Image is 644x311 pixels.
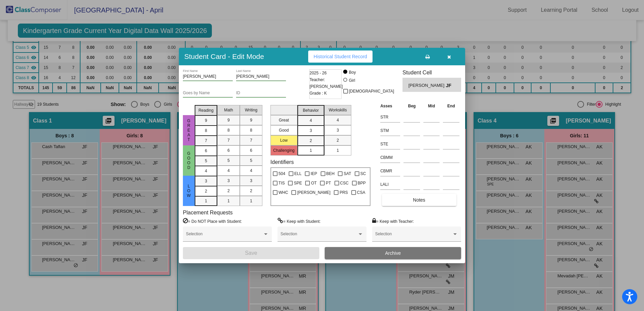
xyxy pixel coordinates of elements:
label: = Keep with Teacher: [372,218,414,224]
span: 8 [205,128,207,134]
span: JF [446,82,455,89]
span: BEH [326,170,335,178]
input: assessment [380,139,400,149]
h3: Student Card - Edit Mode [184,52,264,61]
button: Archive [325,247,461,259]
span: 4 [227,168,230,174]
span: 3 [227,178,230,184]
label: = Do NOT Place with Student: [183,218,242,224]
span: 3 [205,178,207,184]
th: Beg [402,102,422,110]
span: 6 [250,147,252,153]
div: Boy [349,69,356,75]
span: SPE [294,179,302,187]
span: OT [311,179,317,187]
span: [PERSON_NAME] [297,188,330,197]
span: 504 [279,170,285,178]
span: 2025 - 26 [310,70,327,76]
span: 7 [250,137,252,143]
span: ELL [294,170,301,178]
span: 2 [310,138,312,144]
input: assessment [380,112,400,122]
span: 4 [250,168,252,174]
span: IEP [311,170,317,178]
span: 9 [227,117,230,123]
span: TIS [279,179,285,187]
span: Great [186,118,192,142]
span: 8 [250,127,252,133]
h3: Student Cell [402,69,461,76]
span: 7 [205,138,207,144]
span: 9 [250,117,252,123]
span: Workskills [329,107,347,113]
span: Grade : K [310,90,327,97]
button: Historical Student Record [308,50,373,63]
input: assessment [380,179,400,189]
th: End [441,102,461,110]
span: Historical Student Record [314,54,367,59]
span: PRS [340,188,348,197]
span: 2 [205,188,207,194]
span: Low [186,184,192,198]
span: Behavior [303,107,319,113]
span: 2 [336,137,339,143]
span: 4 [205,168,207,174]
th: Mid [422,102,441,110]
button: Notes [382,194,456,206]
span: 1 [336,147,339,153]
span: 4 [336,117,339,123]
label: = Keep with Student: [278,218,321,224]
span: 5 [227,158,230,164]
span: CSC [340,179,349,187]
span: 1 [227,198,230,204]
span: 5 [205,158,207,164]
span: 6 [227,147,230,153]
span: PT [326,179,331,187]
span: SAT [344,170,351,178]
span: Writing [245,107,257,113]
span: 2 [227,188,230,194]
button: Save [183,247,319,259]
span: Notes [413,197,425,203]
span: Good [186,151,192,170]
span: 9 [205,117,207,124]
span: 1 [205,198,207,204]
span: 2 [250,188,252,194]
span: 3 [310,128,312,134]
input: assessment [380,166,400,176]
span: 8 [227,127,230,133]
span: 3 [250,178,252,184]
th: Asses [379,102,402,110]
input: goes by name [183,91,233,96]
span: SC [360,170,366,178]
input: assessment [380,152,400,163]
span: 1 [250,198,252,204]
span: Reading [198,107,214,113]
input: assessment [380,126,400,136]
span: 6 [205,148,207,154]
span: 7 [227,137,230,143]
span: 3 [336,127,339,133]
span: 5 [250,158,252,164]
span: [PERSON_NAME] [408,82,446,89]
span: 4 [310,117,312,124]
label: Placement Requests [183,209,233,216]
span: Teacher: [PERSON_NAME] [310,76,343,90]
span: BPP [358,179,366,187]
label: Identifiers [270,159,294,165]
span: Archive [385,250,401,256]
span: Math [224,107,233,113]
span: CSA [357,188,365,197]
span: 1 [310,147,312,153]
span: [DEMOGRAPHIC_DATA] [349,87,394,95]
div: Girl [349,77,355,83]
span: Save [245,250,257,256]
span: WHC [279,188,288,197]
